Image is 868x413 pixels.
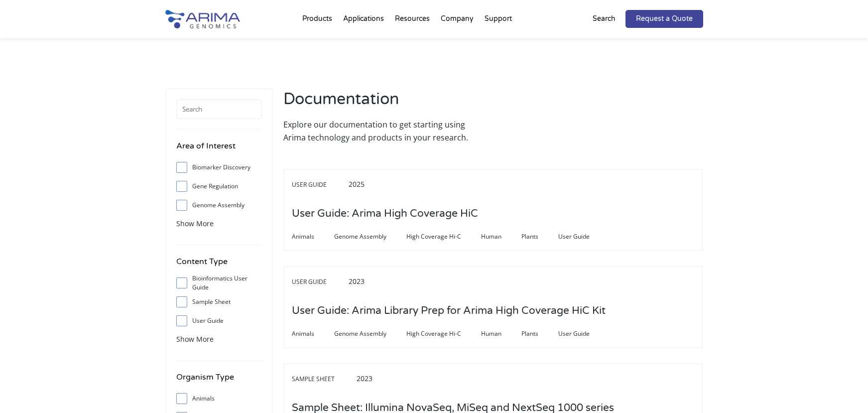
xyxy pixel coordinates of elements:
[292,179,347,191] span: User Guide
[292,198,478,229] h3: User Guide: Arima High Coverage HiC
[176,391,262,406] label: Animals
[481,231,521,243] span: Human
[176,99,262,119] input: Search
[176,255,262,275] h4: Content Type
[334,328,406,340] span: Genome Assembly
[349,179,365,189] span: 2025
[481,328,521,340] span: Human
[406,231,481,243] span: High Coverage Hi-C
[349,276,365,286] span: 2023
[292,208,478,219] a: User Guide: Arima High Coverage HiC
[176,275,262,290] label: Bioinformatics User Guide
[334,231,406,243] span: Genome Assembly
[176,160,262,175] label: Biomarker Discovery
[176,371,262,391] h4: Organism Type
[292,373,355,385] span: Sample Sheet
[406,328,481,340] span: High Coverage Hi-C
[176,179,262,194] label: Gene Regulation
[292,305,606,316] a: User Guide: Arima Library Prep for Arima High Coverage HiC Kit
[165,10,240,28] img: Arima-Genomics-logo
[176,139,262,160] h4: Area of Interest
[176,313,262,328] label: User Guide
[625,10,703,28] a: Request a Quote
[176,294,262,309] label: Sample Sheet
[283,88,488,118] h2: Documentation
[593,12,616,25] p: Search
[558,231,610,243] span: User Guide
[558,328,610,340] span: User Guide
[283,118,488,144] p: Explore our documentation to get starting using Arima technology and products in your research.
[521,328,558,340] span: Plants
[292,276,347,288] span: User Guide
[357,374,372,383] span: 2023
[176,198,262,213] label: Genome Assembly
[176,334,214,344] span: Show More
[292,295,606,326] h3: User Guide: Arima Library Prep for Arima High Coverage HiC Kit
[176,219,214,228] span: Show More
[521,231,558,243] span: Plants
[292,328,334,340] span: Animals
[292,231,334,243] span: Animals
